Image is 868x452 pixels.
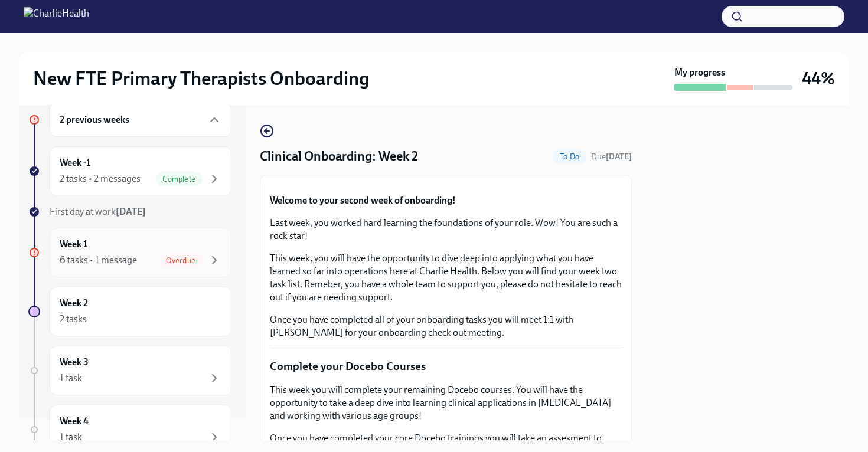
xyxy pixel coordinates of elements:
[28,146,231,196] a: Week -12 tasks • 2 messagesComplete
[60,372,82,385] div: 1 task
[60,156,90,169] h6: Week -1
[260,148,418,165] h4: Clinical Onboarding: Week 2
[50,206,146,217] span: First day at work
[33,67,370,90] h2: New FTE Primary Therapists Onboarding
[674,66,725,79] strong: My progress
[60,356,89,369] h6: Week 3
[60,415,89,428] h6: Week 4
[28,228,231,277] a: Week 16 tasks • 1 messageOverdue
[60,254,137,267] div: 6 tasks • 1 message
[270,313,622,339] p: Once you have completed all of your onboarding tasks you will meet 1:1 with [PERSON_NAME] for you...
[116,206,146,217] strong: [DATE]
[606,152,632,162] strong: [DATE]
[802,68,835,89] h3: 44%
[28,287,231,336] a: Week 22 tasks
[28,346,231,395] a: Week 31 task
[270,384,622,422] p: This week you will complete your remaining Docebo courses. You will have the opportunity to take ...
[155,175,203,184] span: Complete
[28,205,231,218] a: First day at work[DATE]
[60,238,87,251] h6: Week 1
[270,217,622,243] p: Last week, you worked hard learning the foundations of your role. Wow! You are such a rock star!
[60,297,88,310] h6: Week 2
[270,359,622,374] p: Complete your Docebo Courses
[270,252,622,304] p: This week, you will have the opportunity to dive deep into applying what you have learned so far ...
[24,7,89,26] img: CharlieHealth
[553,152,586,161] span: To Do
[50,103,231,137] div: 2 previous weeks
[591,151,632,162] span: September 14th, 2025 10:00
[60,113,129,126] h6: 2 previous weeks
[60,313,87,326] div: 2 tasks
[270,195,456,206] strong: Welcome to your second week of onboarding!
[60,431,82,444] div: 1 task
[60,172,141,185] div: 2 tasks • 2 messages
[159,256,203,265] span: Overdue
[591,152,632,162] span: Due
